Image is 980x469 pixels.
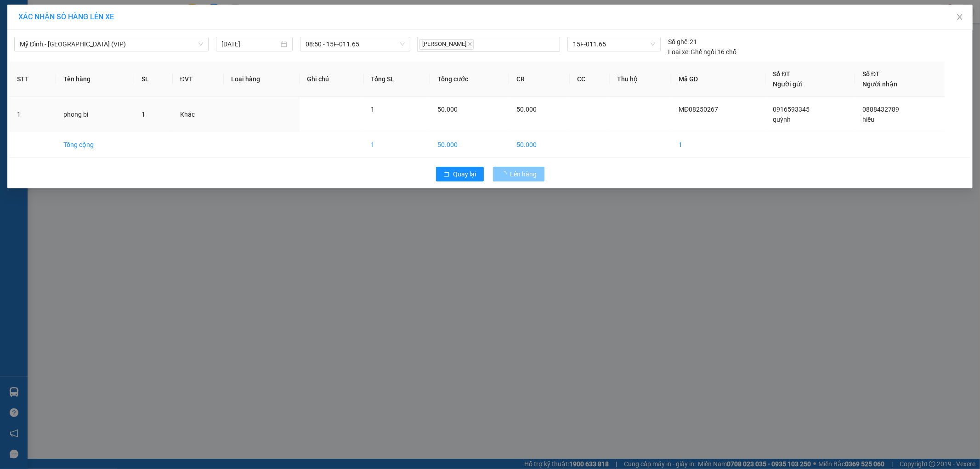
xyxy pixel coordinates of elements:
th: Tổng cước [430,62,509,97]
td: 50.000 [430,132,509,158]
td: 1 [10,97,56,132]
td: Khác [173,97,224,132]
button: Close [947,5,973,30]
th: STT [10,62,56,97]
span: Số ĐT [773,70,791,78]
span: Người gửi [773,80,803,88]
th: ĐVT [173,62,224,97]
span: rollback [443,171,450,178]
div: 21 [668,37,697,47]
span: Mỹ Đình - Hải Phòng (VIP) [20,37,203,51]
th: Loại hàng [224,62,300,97]
input: 14/08/2025 [221,39,279,49]
span: 50.000 [516,106,537,113]
span: 15F-011.65 [573,37,655,51]
span: 1 [371,106,375,113]
span: XÁC NHẬN SỐ HÀNG LÊN XE [18,12,114,21]
th: Mã GD [671,62,765,97]
td: 50.000 [509,132,570,158]
th: Tổng SL [364,62,430,97]
button: Lên hàng [493,167,544,181]
div: Ghế ngồi 16 chỗ [668,47,737,57]
span: quỳnh [773,116,791,123]
span: 0916593345 [773,106,810,113]
th: Thu hộ [610,62,671,97]
span: hiếu [862,116,874,123]
span: 08:50 - 15F-011.65 [306,37,405,51]
th: CR [509,62,570,97]
span: 50.000 [437,106,458,113]
button: rollbackQuay lại [436,167,484,181]
th: Ghi chú [300,62,363,97]
span: loading [500,171,510,177]
span: Loại xe: [668,47,690,57]
th: CC [570,62,610,97]
span: close [468,42,472,46]
span: MĐ08250267 [679,106,718,113]
td: phong bì [56,97,134,132]
td: Tổng cộng [56,132,134,158]
span: Quay lại [453,169,476,179]
th: SL [134,62,172,97]
span: Lên hàng [510,169,537,179]
span: close [956,13,963,21]
span: Người nhận [862,80,897,88]
span: [PERSON_NAME] [419,39,474,50]
th: Tên hàng [56,62,134,97]
span: Số ĐT [862,70,880,78]
span: Số ghế: [668,37,689,47]
span: 0888432789 [862,106,899,113]
td: 1 [671,132,765,158]
span: 1 [142,111,145,118]
td: 1 [364,132,430,158]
